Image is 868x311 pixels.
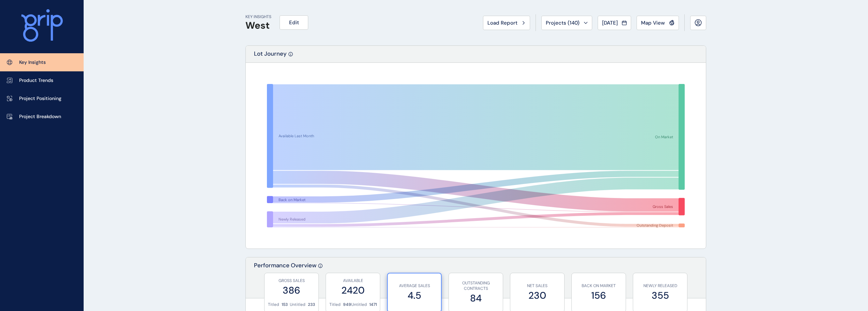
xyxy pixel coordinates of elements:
[602,19,618,26] span: [DATE]
[268,284,315,297] label: 386
[343,302,351,308] p: 949
[280,15,308,30] button: Edit
[245,14,271,20] p: KEY INSIGHTS
[637,16,679,30] button: Map View
[19,59,46,66] p: Key Insights
[254,50,287,62] p: Lot Journey
[487,19,517,26] span: Load Report
[19,113,61,120] p: Project Breakdown
[19,95,61,102] p: Project Positioning
[290,302,305,308] p: Untitled
[598,16,631,30] button: [DATE]
[637,283,684,289] p: NEWLY RELEASED
[452,292,499,305] label: 84
[245,20,271,31] h1: West
[329,302,341,308] p: Titled
[637,289,684,302] label: 355
[329,278,376,284] p: AVAILABLE
[268,302,279,308] p: Titled
[514,283,561,289] p: NET SALES
[641,19,665,26] span: Map View
[369,302,377,308] p: 1471
[483,16,530,30] button: Load Report
[268,278,315,284] p: GROSS SALES
[391,283,438,289] p: AVERAGE SALES
[289,19,299,26] span: Edit
[452,280,499,292] p: OUTSTANDING CONTRACTS
[282,302,288,308] p: 153
[19,77,53,84] p: Product Trends
[391,289,438,302] label: 4.5
[308,302,315,308] p: 233
[575,283,622,289] p: BACK ON MARKET
[254,261,316,298] p: Performance Overview
[514,289,561,302] label: 230
[575,289,622,302] label: 156
[546,19,580,26] span: Projects ( 140 )
[329,284,376,297] label: 2420
[541,16,592,30] button: Projects (140)
[351,302,367,308] p: Untitled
